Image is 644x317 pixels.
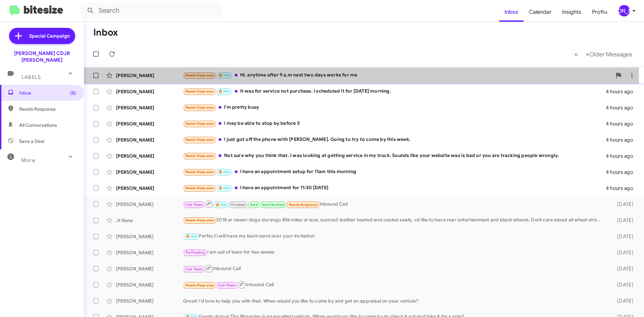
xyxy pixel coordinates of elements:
[116,265,183,272] div: [PERSON_NAME]
[582,47,636,61] button: Next
[19,90,76,96] span: Inbox
[215,203,227,207] span: 🔥 Hot
[183,298,606,304] div: Great! I'd love to help you with that. When would you like to come by and get an appraisal on you...
[606,298,639,304] div: [DATE]
[185,154,214,158] span: Needs Response
[116,120,183,127] div: [PERSON_NAME]
[116,72,183,79] div: [PERSON_NAME]
[116,88,183,95] div: [PERSON_NAME]
[21,157,35,163] span: More
[289,203,317,207] span: Needs Response
[606,265,639,272] div: [DATE]
[185,89,214,94] span: Needs Response
[589,51,632,58] span: Older Messages
[606,201,639,208] div: [DATE]
[81,3,222,19] input: Search
[9,28,75,44] a: Special Campaign
[116,298,183,304] div: [PERSON_NAME]
[93,27,118,38] h1: Inbox
[21,74,41,80] span: Labels
[185,250,205,255] span: Try Pausing
[29,33,70,39] span: Special Campaign
[586,50,589,58] span: »
[606,169,639,175] div: 4 hours ago
[218,89,230,94] span: 🔥 Hot
[116,233,183,240] div: [PERSON_NAME]
[116,153,183,159] div: [PERSON_NAME]
[116,201,183,208] div: [PERSON_NAME]
[606,88,639,95] div: 4 hours ago
[524,2,557,22] a: Calendar
[606,137,639,143] div: 4 hours ago
[606,281,639,288] div: [DATE]
[185,234,197,239] span: 🔥 Hot
[231,203,246,207] span: Finished
[185,203,203,207] span: Call Them
[218,186,230,190] span: 🔥 Hot
[116,169,183,175] div: [PERSON_NAME]
[19,106,76,112] span: Needs Response
[570,47,582,61] button: Previous
[587,2,613,22] a: Profile
[185,105,214,110] span: Needs Response
[250,203,258,207] span: Sold
[183,120,606,127] div: i may be able to stop by before 5
[218,170,230,174] span: 🔥 Hot
[613,5,637,16] button: [PERSON_NAME]
[183,71,612,79] div: Hi, anytime after 9 a.m next two days works for me
[574,50,578,58] span: «
[557,2,587,22] a: Insights
[183,232,606,240] div: Perfect i will have my team send over your invitation
[183,249,606,256] div: I am out of town for two weeks
[619,5,630,16] div: [PERSON_NAME]
[183,104,606,111] div: I'm pretty busy
[185,186,214,190] span: Needs Response
[606,120,639,127] div: 4 hours ago
[183,280,606,289] div: Inbound Call
[499,2,524,22] a: Inbox
[183,152,606,160] div: Not sure why you think that. I was looking at getting service in my truck. Sounds like your websi...
[571,47,636,61] nav: Page navigation example
[185,218,214,222] span: Needs Response
[116,249,183,256] div: [PERSON_NAME]
[183,200,606,208] div: Inbound Call
[19,138,44,145] span: Save a Deal
[218,283,236,287] span: Call Them
[606,233,639,240] div: [DATE]
[606,249,639,256] div: [DATE]
[70,90,76,96] span: (8)
[185,73,214,77] span: Needs Response
[183,88,606,95] div: It was for service not purchase. I scheduled it for [DATE] morning.
[183,264,606,273] div: Inbound Call
[185,170,214,174] span: Needs Response
[183,136,606,144] div: I just got off the phone with [PERSON_NAME]. Going to try to come by this week.
[116,104,183,111] div: [PERSON_NAME]
[606,104,639,111] div: 4 hours ago
[19,122,57,128] span: All Conversations
[116,281,183,288] div: [PERSON_NAME]
[185,138,214,142] span: Needs Response
[116,217,183,224] div: Jt None
[218,73,230,77] span: 🔥 Hot
[183,168,606,176] div: I have an appointment setup for 11am this morning
[183,184,606,192] div: I have an appointment for 11:30 [DATE]
[116,137,183,143] div: [PERSON_NAME]
[606,153,639,159] div: 4 hours ago
[185,267,203,271] span: Call Them
[185,121,214,126] span: Needs Response
[183,216,606,224] div: 2018 or newer doge durango 85k miles or less, sunroof, leather heated and cooled seats, v6 like t...
[606,185,639,192] div: 4 hours ago
[116,185,183,192] div: [PERSON_NAME]
[606,217,639,224] div: [DATE]
[262,203,284,207] span: Sold Verified
[185,283,214,287] span: Needs Response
